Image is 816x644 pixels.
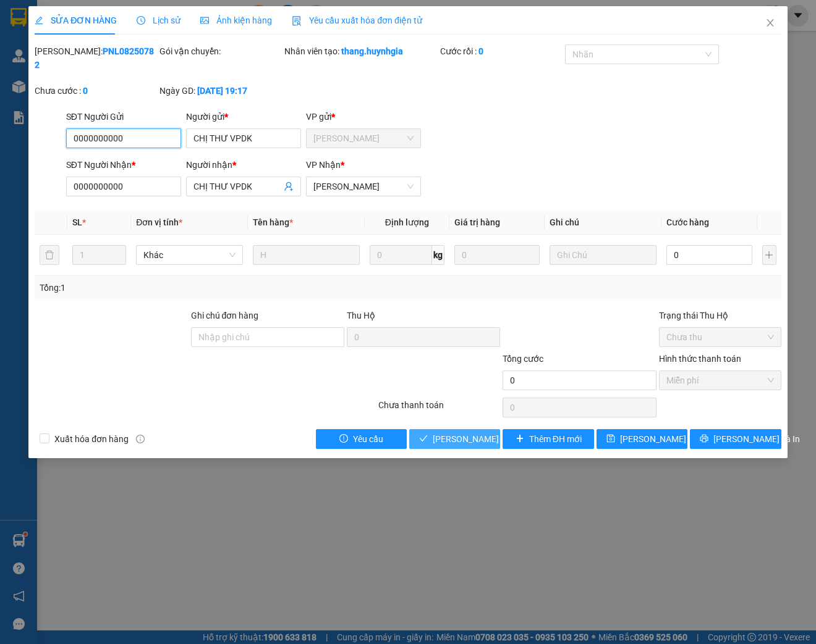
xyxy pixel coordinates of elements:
div: Gói vận chuyển: [159,44,282,58]
span: Thêm ĐH mới [529,432,582,446]
div: Chưa cước : [35,84,157,98]
button: save[PERSON_NAME] thay đổi [597,429,687,449]
span: edit [35,16,43,25]
label: Ghi chú đơn hàng [191,311,259,320]
span: [PERSON_NAME] và Giao hàng [433,432,551,446]
span: close [765,18,775,28]
div: [PERSON_NAME] [11,10,109,38]
div: SĐT Người Nhận [66,158,181,172]
span: Định lượng [385,217,429,227]
span: [PERSON_NAME] và In [713,432,800,446]
span: Thu Hộ [347,311,375,320]
span: Tên hàng [253,217,293,227]
span: plus [516,434,524,444]
img: icon [292,16,302,26]
span: VP Nhận [306,160,341,170]
span: SL [72,217,82,227]
span: Cước hàng [666,217,709,227]
div: [PERSON_NAME]: [35,44,157,72]
button: exclamation-circleYêu cầu [316,429,407,449]
span: Yêu cầu xuất hóa đơn điện tử [292,15,422,25]
span: Tổng cước [503,354,543,364]
b: thang.huynhgia [341,46,403,56]
div: Ngày GD: [159,84,282,98]
span: save [606,434,615,444]
span: printer [700,434,708,444]
span: Diên Khánh [313,177,414,196]
div: ÁNH [118,25,205,40]
span: [PERSON_NAME] thay đổi [620,432,719,446]
button: delete [40,245,59,265]
div: Người nhận [186,158,301,172]
span: exclamation-circle [339,434,348,444]
span: Yêu cầu [353,432,383,446]
div: Quận 5 [118,10,205,25]
button: check[PERSON_NAME] và Giao hàng [409,429,500,449]
th: Ghi chú [545,211,661,235]
input: Ghi Chú [550,245,657,265]
span: clock-circle [137,16,145,25]
span: Nhận: [118,12,148,25]
input: 0 [454,245,540,265]
div: Cước rồi : [440,44,563,58]
button: printer[PERSON_NAME] và In [690,429,781,449]
span: picture [200,16,209,25]
label: Hình thức thanh toán [659,354,741,364]
span: Xuất hóa đơn hàng [49,432,134,446]
b: 0 [478,46,483,56]
span: kg [432,245,444,265]
div: Nhân viên tạo: [284,44,438,58]
span: Ảnh kiện hàng [200,15,272,25]
div: Trạng thái Thu Hộ [659,309,781,322]
span: Gửi: [11,10,30,23]
div: TRƯỜNG [11,38,109,53]
span: Chưa thu [116,78,161,91]
span: check [419,434,428,444]
div: VP gửi [306,110,421,123]
span: Khác [143,246,236,264]
div: 0335096168 [118,40,205,57]
button: Close [753,6,788,41]
span: Chưa thu [666,328,774,346]
span: Đơn vị tính [136,217,182,227]
div: Chưa thanh toán [377,398,502,420]
span: Phạm Ngũ Lão [313,129,414,148]
div: Tổng: 1 [40,281,316,295]
div: Người gửi [186,110,301,123]
input: VD: Bàn, Ghế [253,245,360,265]
span: Lịch sử [137,15,181,25]
span: Miễn phí [666,371,774,390]
button: plusThêm ĐH mới [503,429,593,449]
b: [DATE] 19:17 [197,86,247,96]
div: SĐT Người Gửi [66,110,181,123]
input: Ghi chú đơn hàng [191,327,344,347]
span: SỬA ĐƠN HÀNG [35,15,117,25]
span: Giá trị hàng [454,217,500,227]
div: 0328289456 [11,53,109,70]
button: plus [762,245,776,265]
b: 0 [83,86,88,96]
span: user-add [284,182,294,191]
span: info-circle [136,435,145,443]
